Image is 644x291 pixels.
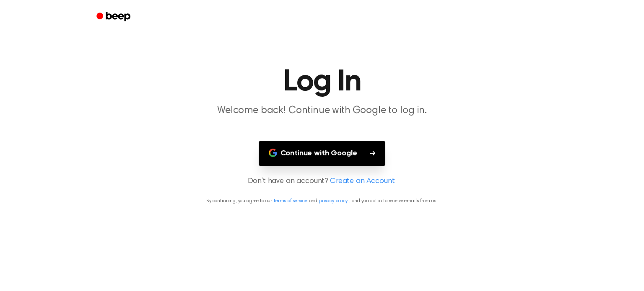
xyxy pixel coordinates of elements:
a: Beep [91,9,138,25]
p: Don’t have an account? [10,176,634,187]
a: privacy policy [319,198,348,203]
a: Create an Account [330,176,395,187]
a: terms of service [274,198,307,203]
p: By continuing, you agree to our and , and you opt in to receive emails from us. [10,197,634,205]
h1: Log In [107,67,537,97]
p: Welcome back! Continue with Google to log in. [161,104,483,118]
button: Continue with Google [259,141,386,166]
